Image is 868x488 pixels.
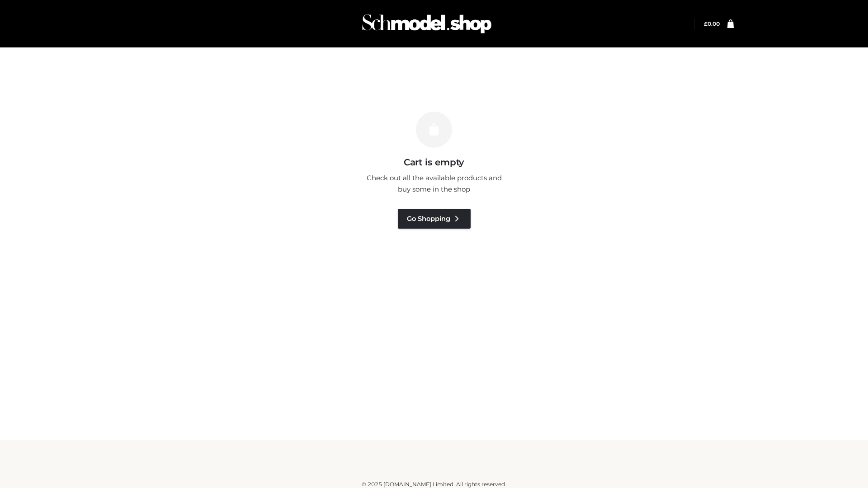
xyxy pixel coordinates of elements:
[398,209,471,229] a: Go Shopping
[362,172,506,195] p: Check out all the available products and buy some in the shop
[704,20,720,27] a: £0.00
[359,6,495,42] img: Schmodel Admin 964
[155,157,713,168] h3: Cart is empty
[704,20,708,27] span: £
[704,20,720,27] bdi: 0.00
